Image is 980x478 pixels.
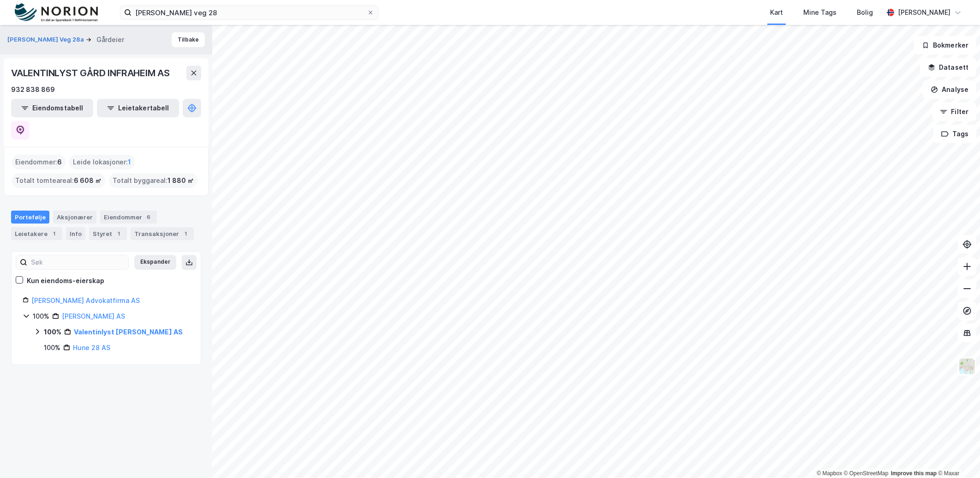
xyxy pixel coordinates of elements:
[114,229,123,238] div: 1
[144,212,153,222] div: 6
[74,175,102,186] span: 6 608 ㎡
[7,35,86,44] button: [PERSON_NAME] Veg 28a
[11,66,172,80] div: VALENTINLYST GÅRD INFRAHEIM AS
[817,470,842,477] a: Mapbox
[27,255,128,269] input: Søk
[73,344,110,351] a: Hune 28 AS
[770,7,783,18] div: Kart
[844,470,889,477] a: OpenStreetMap
[128,157,131,168] span: 1
[44,327,61,338] div: 100%
[109,173,197,188] div: Totalt byggareal :
[857,7,873,18] div: Bolig
[11,84,55,95] div: 932 838 869
[934,434,980,478] iframe: Chat Widget
[932,103,976,121] button: Filter
[31,296,140,304] a: [PERSON_NAME] Advokatfirma AS
[100,211,157,224] div: Eiendommer
[131,227,194,240] div: Transaksjoner
[33,311,49,322] div: 100%
[898,7,950,18] div: [PERSON_NAME]
[57,157,62,168] span: 6
[891,470,937,477] a: Improve this map
[134,255,176,270] button: Ekspander
[66,227,85,240] div: Info
[27,275,104,286] div: Kun eiendoms-eierskap
[69,155,135,169] div: Leide lokasjoner :
[49,229,59,238] div: 1
[15,3,98,22] img: norion-logo.80e7a08dc31c2e691866.png
[923,80,976,99] button: Analyse
[12,173,105,188] div: Totalt tomteareal :
[89,227,127,240] div: Styret
[96,34,124,45] div: Gårdeier
[11,211,49,224] div: Portefølje
[11,227,62,240] div: Leietakere
[181,229,190,238] div: 1
[53,211,96,224] div: Aksjonærer
[933,125,976,143] button: Tags
[958,357,976,375] img: Z
[97,99,179,117] button: Leietakertabell
[131,6,367,19] input: Søk på adresse, matrikkel, gårdeiere, leietakere eller personer
[12,155,66,169] div: Eiendommer :
[11,99,93,117] button: Eiendomstabell
[920,58,976,77] button: Datasett
[172,32,205,47] button: Tilbake
[62,312,125,320] a: [PERSON_NAME] AS
[934,434,980,478] div: Kontrollprogram for chat
[914,36,976,54] button: Bokmerker
[44,342,60,353] div: 100%
[803,7,837,18] div: Mine Tags
[74,328,183,336] a: Valentinlyst [PERSON_NAME] AS
[167,175,194,186] span: 1 880 ㎡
